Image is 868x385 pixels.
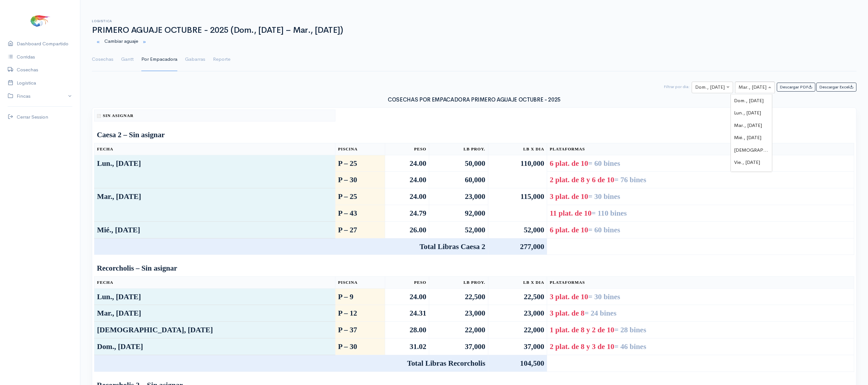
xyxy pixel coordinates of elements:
[385,277,429,289] th: Peso
[429,155,488,172] td: 50,000
[94,143,335,155] th: Fecha
[550,224,851,236] div: 6 plat. de 10
[335,322,385,338] td: P – 37
[335,305,385,322] td: P – 12
[550,341,851,352] div: 2 plat. de 8 y 3 de 10
[588,192,620,201] span: = 30 bines
[94,221,335,238] td: Mié., [DATE]
[429,221,488,238] td: 52,000
[429,277,488,289] th: Lb Proy.
[94,355,488,372] td: Total Libras Recorcholis
[614,175,646,184] span: = 76 bines
[614,342,646,351] span: = 46 bines
[92,97,856,103] h3: COSECHAS POR EMPACADORA PRIMERO AGUAJE OCTUBRE - 2025
[385,188,429,205] td: 24.00
[550,208,851,219] div: 11 plat. de 10
[816,83,856,92] button: Descargar Excel
[385,143,429,155] th: Peso
[94,238,488,255] td: Total Libras Caesa 2
[429,172,488,188] td: 60,000
[335,143,385,155] th: Piscina
[94,188,335,222] td: Mar., [DATE]
[141,48,177,71] a: Por Empacadora
[488,322,547,338] td: 22,000
[335,338,385,355] td: P – 30
[588,226,620,234] span: = 60 bines
[385,322,429,338] td: 28.00
[550,191,851,202] div: 3 plat. de 10
[185,48,205,71] a: Gabarras
[335,221,385,238] td: P – 27
[588,292,620,301] span: = 30 bines
[734,134,761,140] span: Mié., [DATE]
[550,308,851,319] div: 3 plat. de 8
[335,188,385,205] td: P – 25
[550,174,851,185] div: 2 plat. de 8 y 6 de 10
[488,288,547,305] td: 22,500
[547,143,854,155] th: Plataformas
[429,305,488,322] td: 23,000
[385,205,429,221] td: 24.79
[94,305,335,322] td: Mar., [DATE]
[488,143,547,155] th: Lb x Dia
[335,205,385,221] td: P – 43
[385,288,429,305] td: 24.00
[488,355,547,372] td: 104,500
[488,338,547,355] td: 37,000
[385,155,429,172] td: 24.00
[488,221,547,238] td: 52,000
[734,122,762,128] span: Mar., [DATE]
[335,155,385,172] td: P – 25
[429,338,488,355] td: 37,000
[664,82,690,90] div: Filtrar por dia:
[584,309,616,317] span: = 24 bines
[547,277,854,289] th: Plataformas
[385,172,429,188] td: 24.00
[550,158,851,169] div: 6 plat. de 10
[429,322,488,338] td: 22,000
[94,127,854,143] td: Caesa 2 – Sin asignar
[335,277,385,289] th: Piscina
[429,188,488,205] td: 23,000
[94,277,335,289] th: Fecha
[94,338,335,355] td: Dom., [DATE]
[429,288,488,305] td: 22,500
[488,277,547,289] th: Lb x Dia
[94,110,335,121] th: Sin asignar
[588,159,620,167] span: = 60 bines
[488,188,547,222] td: 115,000
[429,143,488,155] th: Lb Proy.
[94,322,335,338] td: [DEMOGRAPHIC_DATA], [DATE]
[121,48,134,71] a: Gantt
[385,221,429,238] td: 26.00
[734,147,807,153] span: [DEMOGRAPHIC_DATA], [DATE]
[777,83,815,92] button: Descargar PDF
[94,155,335,188] td: Lun., [DATE]
[734,97,764,103] span: Dom., [DATE]
[488,238,547,255] td: 277,000
[734,110,761,116] span: Lun., [DATE]
[591,209,627,217] span: = 110 bines
[385,338,429,355] td: 31.02
[550,291,851,302] div: 3 plat. de 10
[488,305,547,322] td: 23,000
[488,155,547,188] td: 110,000
[213,48,230,71] a: Reporte
[88,35,860,48] div: Cambiar aguaje
[335,288,385,305] td: P – 9
[734,159,760,165] span: Vie., [DATE]
[429,205,488,221] td: 92,000
[92,48,113,71] a: Cosechas
[92,26,856,35] h1: PRIMERO AGUAJE OCTUBRE - 2025 (Dom., [DATE] – Mar., [DATE])
[94,288,335,305] td: Lun., [DATE]
[92,19,856,23] h6: Logistica
[614,326,646,334] span: = 28 bines
[385,305,429,322] td: 24.31
[335,172,385,188] td: P – 30
[94,260,854,276] td: Recorcholis – Sin asignar
[550,324,851,336] div: 1 plat. de 8 y 2 de 10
